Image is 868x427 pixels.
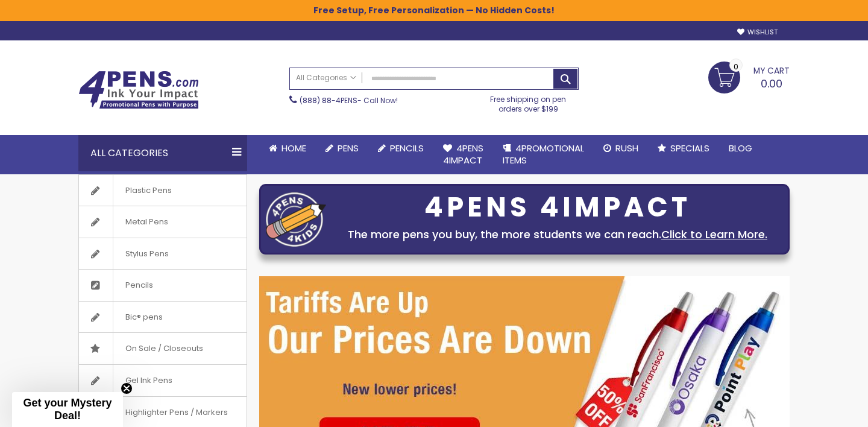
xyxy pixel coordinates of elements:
span: 4Pens 4impact [443,142,483,166]
span: Pens [338,142,359,154]
a: Click to Learn More. [661,227,767,242]
span: Get your Mystery Deal! [23,397,112,422]
a: 4Pens4impact [433,135,493,174]
img: four_pen_logo.png [266,192,326,247]
span: Blog [729,142,752,154]
a: Specials [648,135,719,162]
button: Close teaser [121,382,133,394]
span: 0 [734,61,738,72]
a: Rush [594,135,648,162]
span: Pencils [113,270,165,301]
div: 4PENS 4IMPACT [332,195,783,220]
img: 4Pens Custom Pens and Promotional Products [78,71,199,109]
span: Specials [670,142,709,154]
span: Bic® pens [113,302,175,333]
a: Home [259,135,316,162]
span: Stylus Pens [113,238,181,270]
span: Gel Ink Pens [113,365,184,396]
div: The more pens you buy, the more students we can reach. [332,226,783,243]
a: Metal Pens [79,206,247,238]
a: Plastic Pens [79,175,247,206]
a: Pencils [368,135,433,162]
span: All Categories [296,73,356,83]
a: All Categories [290,68,362,88]
span: Home [281,142,306,154]
a: Gel Ink Pens [79,365,247,396]
a: Bic® pens [79,302,247,333]
a: Pencils [79,270,247,301]
div: Get your Mystery Deal!Close teaser [12,392,123,427]
a: (888) 88-4PENS [300,95,357,106]
span: Metal Pens [113,206,180,238]
span: 4PROMOTIONAL ITEMS [503,142,584,166]
a: On Sale / Closeouts [79,333,247,364]
a: Stylus Pens [79,238,247,270]
a: Blog [719,135,762,162]
span: Pencils [390,142,424,154]
a: 0.00 0 [708,62,790,92]
a: Pens [316,135,368,162]
div: All Categories [78,135,247,171]
span: - Call Now! [300,95,398,106]
span: Plastic Pens [113,175,184,206]
a: 4PROMOTIONALITEMS [493,135,594,174]
span: Rush [615,142,638,154]
div: Free shipping on pen orders over $199 [478,90,579,114]
span: 0.00 [761,76,782,91]
span: On Sale / Closeouts [113,333,215,364]
a: Wishlist [737,28,778,37]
